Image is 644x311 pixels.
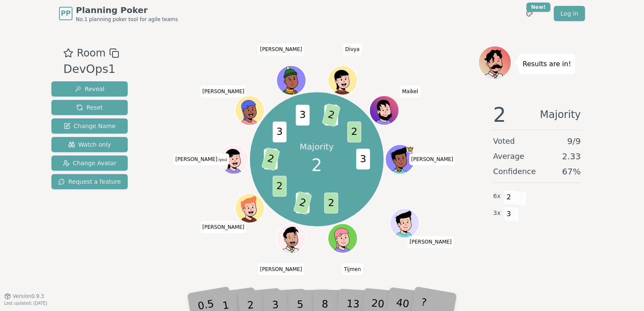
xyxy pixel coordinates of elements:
span: 9 / 9 [567,135,581,147]
span: 2 [504,190,514,204]
button: Request a feature [51,174,128,189]
button: New! [522,6,537,21]
span: Confidence [493,166,536,177]
span: 2 [324,193,338,213]
span: Click to change your name [342,263,363,275]
button: Reset [51,100,128,115]
span: 3 [504,207,514,221]
button: Change Avatar [51,155,128,171]
span: Yashvant is the host [406,145,414,153]
span: 2 [293,191,312,215]
span: 3 [295,105,309,126]
a: Log in [554,6,585,21]
span: 2 [261,147,280,171]
button: Click to change your avatar [220,145,247,173]
span: Change Avatar [63,159,117,167]
span: PP [61,8,70,19]
span: Click to change your name [258,263,304,275]
span: Watch only [68,140,111,149]
span: Click to change your name [343,43,362,55]
span: 3 [356,149,370,169]
span: 2 [272,176,286,197]
span: Average [493,150,524,162]
button: Watch only [51,137,128,152]
span: Change Name [64,122,115,130]
span: Click to change your name [200,86,247,97]
span: Click to change your name [408,236,454,248]
a: PPPlanning PokerNo.1 planning poker tool for agile teams [59,4,178,23]
span: Click to change your name [200,221,247,233]
span: 3 [272,122,286,142]
span: 2 [493,105,506,125]
span: Request a feature [58,177,121,186]
span: (you) [217,158,228,162]
span: Planning Poker [76,4,178,16]
button: Change Name [51,118,128,134]
span: 3 x [493,209,501,218]
button: Reveal [51,81,128,97]
span: 2 [311,153,322,178]
span: Voted [493,135,515,147]
div: DevOps1 [63,61,119,78]
div: New! [526,3,550,12]
span: Version 0.9.3 [13,293,44,300]
span: Click to change your name [409,153,456,165]
p: Results are in! [523,58,571,70]
span: No.1 planning poker tool for agile teams [76,16,178,23]
span: 2 [347,122,361,142]
span: Click to change your name [173,153,229,165]
button: Add as favourite [63,46,73,61]
span: Click to change your name [400,86,420,97]
span: 67 % [562,166,581,177]
span: Reset [76,103,103,112]
span: 2.33 [562,150,581,162]
span: Reveal [75,85,105,93]
button: Version0.9.3 [4,293,44,300]
span: Click to change your name [258,43,304,55]
span: Majority [540,105,581,125]
span: 6 x [493,192,501,201]
p: Majority [300,141,334,153]
span: 2 [322,104,341,127]
span: Room [77,46,105,61]
span: Last updated: [DATE] [4,301,47,306]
